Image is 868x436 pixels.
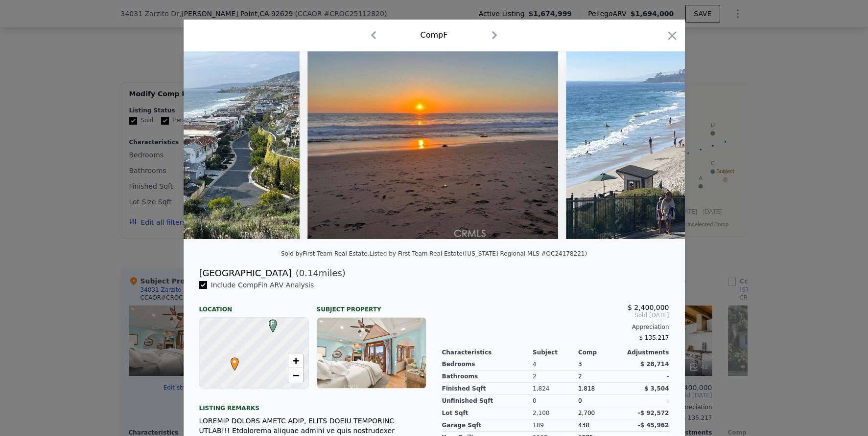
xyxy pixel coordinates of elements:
[533,419,578,432] div: 189
[442,349,533,356] div: Characteristics
[228,354,241,369] span: •
[638,422,669,429] span: -$ 45,962
[533,407,578,419] div: 2,100
[640,361,669,368] span: $ 28,714
[624,395,669,407] div: -
[266,319,280,328] span: F
[533,371,578,383] div: 2
[578,361,582,368] span: 3
[442,395,533,407] div: Unfinished Sqft
[199,266,292,280] div: [GEOGRAPHIC_DATA]
[637,334,669,341] span: -$ 135,217
[199,298,309,313] div: Location
[566,51,817,239] img: Property Img
[159,51,300,239] img: Property Img
[638,410,669,416] span: -$ 92,572
[442,383,533,395] div: Finished Sqft
[533,383,578,395] div: 1,824
[578,385,595,392] span: 1,818
[533,358,578,371] div: 4
[292,369,299,381] span: −
[644,385,669,392] span: $ 3,504
[307,51,558,239] img: Property Img
[578,410,595,416] span: 2,700
[442,371,533,383] div: Bathrooms
[624,371,669,383] div: -
[292,266,346,280] span: ( miles)
[442,419,533,432] div: Garage Sqft
[578,422,589,429] span: 438
[281,250,370,257] div: Sold by First Team Real Estate .
[199,396,426,412] div: Listing remarks
[288,368,303,383] a: Zoom out
[207,281,318,289] span: Include Comp F in ARV Analysis
[317,298,426,313] div: Subject Property
[578,349,624,356] div: Comp
[628,304,669,311] span: $ 2,400,000
[369,250,587,257] div: Listed by First Team Real Estate ([US_STATE] Regional MLS #OC24178221)
[442,407,533,419] div: Lot Sqft
[299,268,319,278] span: 0.14
[421,29,448,41] div: Comp F
[228,357,234,363] div: •
[292,354,299,367] span: +
[578,371,624,383] div: 2
[578,397,582,404] span: 0
[624,349,669,356] div: Adjustments
[442,358,533,371] div: Bedrooms
[288,353,303,368] a: Zoom in
[442,311,669,319] span: Sold [DATE]
[533,349,578,356] div: Subject
[533,395,578,407] div: 0
[442,323,669,331] div: Appreciation
[266,319,272,325] div: F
